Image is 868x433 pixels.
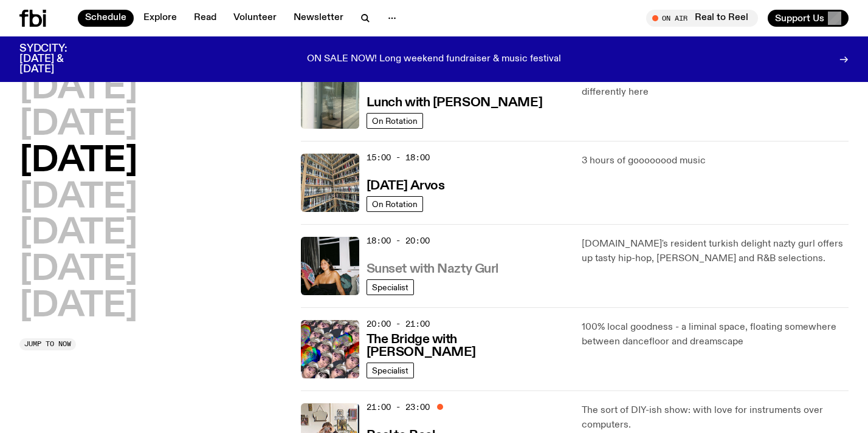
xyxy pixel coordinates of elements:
a: Specialist [367,279,414,295]
span: Specialist [372,366,408,375]
h3: Lunch with [PERSON_NAME] [367,97,542,109]
a: Volunteer [226,10,284,27]
h3: The Bridge with [PERSON_NAME] [367,333,568,359]
a: Read [187,10,224,27]
p: 100% local goodness - a liminal space, floating somewhere between dancefloor and dreamscape [582,320,849,349]
p: have you dined with us before? we do things a little differently here [582,70,849,100]
p: ON SALE NOW! Long weekend fundraiser & music festival [307,54,561,65]
a: [DATE] Arvos [367,177,445,193]
a: Schedule [78,10,134,27]
span: Specialist [372,282,408,292]
span: 15:00 - 18:00 [367,152,430,163]
span: 18:00 - 20:00 [367,235,430,247]
a: Explore [136,10,184,27]
p: 3 hours of goooooood music [582,154,849,168]
span: Support Us [775,13,824,24]
span: Jump to now [24,341,71,347]
span: 21:00 - 23:00 [367,401,430,413]
button: [DATE] [19,217,137,251]
p: The sort of DIY-ish show: with love for instruments over computers. [582,403,849,432]
a: Lunch with [PERSON_NAME] [367,94,542,109]
a: On Rotation [367,113,423,129]
button: [DATE] [19,253,137,287]
button: [DATE] [19,108,137,142]
a: Sunset with Nazty Gurl [367,261,498,276]
button: [DATE] [19,290,137,324]
a: On Rotation [367,196,423,212]
p: [DOMAIN_NAME]'s resident turkish delight nazty gurl offers up tasty hip-hop, [PERSON_NAME] and R&... [582,237,849,266]
h3: Sunset with Nazty Gurl [367,263,498,276]
h3: [DATE] Arvos [367,180,445,193]
button: [DATE] [19,181,137,215]
a: Newsletter [286,10,351,27]
img: A corner shot of the fbi music library [301,154,359,212]
button: Support Us [768,10,849,27]
span: On Rotation [372,199,418,208]
span: 20:00 - 21:00 [367,318,430,330]
button: [DATE] [19,72,137,106]
button: On AirReal to Reel [646,10,758,27]
h3: SYDCITY: [DATE] & [DATE] [19,44,97,75]
button: [DATE] [19,145,137,179]
button: Jump to now [19,338,76,350]
a: The Bridge with [PERSON_NAME] [367,331,568,359]
span: On Rotation [372,116,418,125]
a: Specialist [367,363,414,378]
